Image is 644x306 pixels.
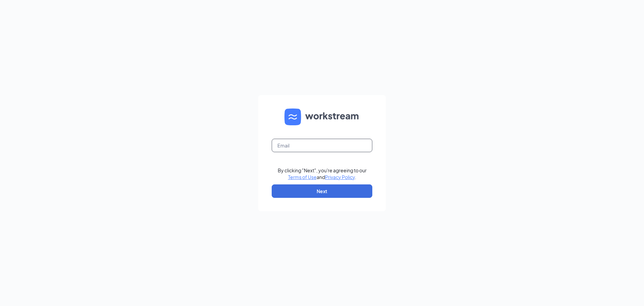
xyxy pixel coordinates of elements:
[288,174,317,180] a: Terms of Use
[284,108,360,125] img: WS logo and Workstream text
[325,174,355,180] a: Privacy Policy
[272,139,372,152] input: Email
[272,184,372,198] button: Next
[278,167,367,180] div: By clicking "Next", you're agreeing to our and .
